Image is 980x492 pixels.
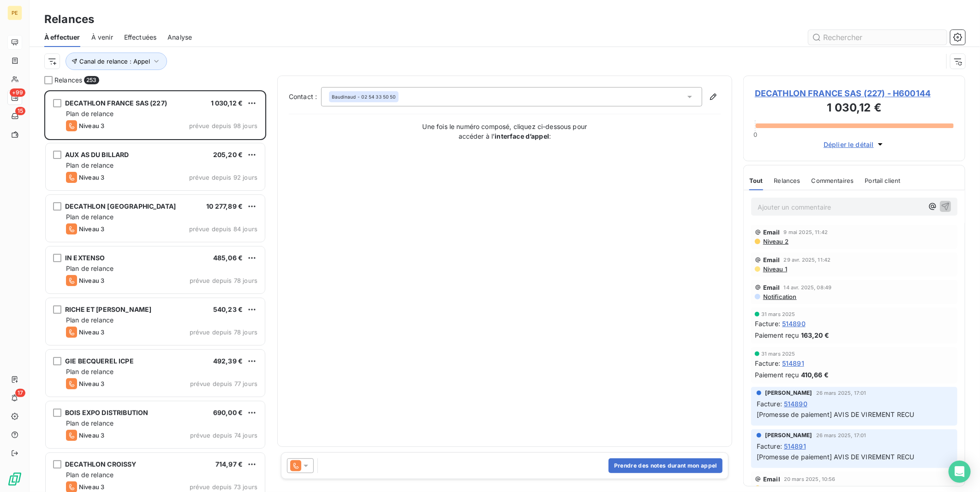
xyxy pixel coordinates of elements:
[824,140,874,149] span: Déplier le détail
[757,399,782,409] span: Facture :
[79,122,104,129] span: Niveau 3
[190,432,257,439] span: prévue depuis 74 jours
[761,351,795,357] span: 31 mars 2025
[808,30,947,45] input: Rechercher
[66,264,114,272] span: Plan de relance
[79,483,104,491] span: Niveau 3
[65,305,151,313] span: RICHE ET [PERSON_NAME]
[821,139,888,150] button: Déplier le détail
[784,229,828,235] span: 9 mai 2025, 11:42
[66,471,114,479] span: Plan de relance
[784,476,836,482] span: 20 mars 2025, 10:56
[784,257,831,263] span: 29 avr. 2025, 11:42
[44,11,94,28] h3: Relances
[213,409,243,416] span: 690,00 €
[79,432,104,439] span: Niveau 3
[949,461,971,483] div: Open Intercom Messenger
[215,460,243,468] span: 714,97 €
[812,177,854,184] span: Commentaires
[66,316,114,324] span: Plan de relance
[7,109,22,123] a: 15
[211,99,243,107] span: 1 030,12 €
[91,33,113,42] span: À venir
[189,122,257,129] span: prévue depuis 98 jours
[816,390,866,396] span: 26 mars 2025, 17:01
[79,174,104,181] span: Niveau 3
[79,277,104,284] span: Niveau 3
[784,399,807,409] span: 514890
[213,357,243,365] span: 492,39 €
[801,370,829,380] span: 410,66 €
[762,293,797,300] span: Notification
[65,151,129,158] span: AUX AS DU BILLARD
[66,110,114,117] span: Plan de relance
[15,107,25,115] span: 15
[190,277,257,284] span: prévue depuis 78 jours
[765,389,813,397] span: [PERSON_NAME]
[66,53,167,70] button: Canal de relance : Appel
[206,202,243,210] span: 10 277,89 €
[762,265,787,273] span: Niveau 1
[801,330,829,340] span: 163,20 €
[79,225,104,233] span: Niveau 3
[213,151,243,158] span: 205,20 €
[763,475,780,483] span: Email
[190,380,257,387] span: prévue depuis 77 jours
[757,410,914,418] span: [Promesse de paiement] AVIS DE VIREMENT RECU
[865,177,901,184] span: Portail client
[763,284,780,291] span: Email
[54,76,82,85] span: Relances
[753,131,757,138] span: 0
[782,358,804,368] span: 514891
[124,33,157,42] span: Effectuées
[755,370,799,380] span: Paiement reçu
[784,441,806,451] span: 514891
[7,472,22,486] img: Logo LeanPay
[765,431,813,439] span: [PERSON_NAME]
[66,213,114,221] span: Plan de relance
[44,33,80,42] span: À effectuer
[782,319,806,328] span: 514890
[774,177,801,184] span: Relances
[332,94,356,100] span: Baudinaud
[762,485,789,492] span: Niveau 2
[412,122,597,141] p: Une fois le numéro composé, cliquez ci-dessous pour accéder à l’ :
[755,330,799,340] span: Paiement reçu
[66,368,114,375] span: Plan de relance
[66,161,114,169] span: Plan de relance
[816,433,866,438] span: 26 mars 2025, 17:01
[755,87,954,100] span: DECATHLON FRANCE SAS (227) - H600144
[190,483,257,491] span: prévue depuis 73 jours
[289,92,321,101] label: Contact :
[7,90,22,105] a: +99
[66,419,114,427] span: Plan de relance
[189,225,257,233] span: prévue depuis 84 jours
[189,174,257,181] span: prévue depuis 92 jours
[213,305,243,313] span: 540,23 €
[79,58,150,65] span: Canal de relance : Appel
[757,453,914,461] span: [Promesse de paiement] AVIS DE VIREMENT RECU
[190,328,257,336] span: prévue depuis 78 jours
[755,319,780,328] span: Facture :
[65,357,134,365] span: GIE BECQUEREL ICPE
[332,94,396,100] div: - 02 54 33 50 50
[761,311,795,317] span: 31 mars 2025
[65,202,176,210] span: DECATHLON [GEOGRAPHIC_DATA]
[10,88,25,97] span: +99
[65,460,137,468] span: DECATHLON CROISSY
[65,254,105,262] span: IN EXTENSO
[749,177,763,184] span: Tout
[7,6,22,20] div: PE
[84,76,99,84] span: 253
[65,99,167,107] span: DECATHLON FRANCE SAS (227)
[65,409,148,416] span: BOIS EXPO DISTRIBUTION
[79,328,104,336] span: Niveau 3
[784,285,832,290] span: 14 avr. 2025, 08:49
[762,238,789,245] span: Niveau 2
[213,254,243,262] span: 485,06 €
[609,458,723,473] button: Prendre des notes durant mon appel
[167,33,192,42] span: Analyse
[755,100,954,118] h3: 1 030,12 €
[15,389,25,397] span: 17
[495,132,550,140] strong: interface d’appel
